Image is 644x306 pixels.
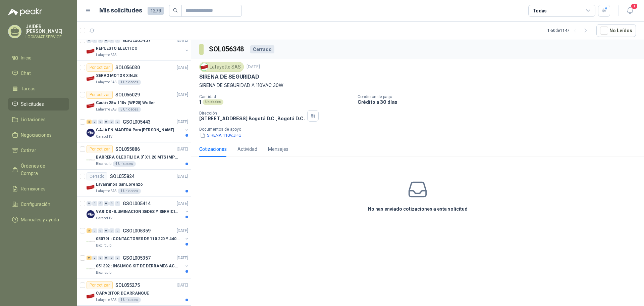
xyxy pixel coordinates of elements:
a: Manuales y ayuda [8,213,69,226]
div: Por cotizar [87,145,113,153]
a: Cotizar [8,144,69,157]
a: 2 0 0 0 0 0 GSOL005443[DATE] Company LogoCAJA EN MADERA Para [PERSON_NAME]Caracol TV [87,118,190,139]
div: Por cotizar [87,91,113,99]
span: Remisiones [21,185,46,192]
div: 0 [104,201,109,206]
p: 1 [199,99,201,105]
span: 1 [631,3,638,9]
div: 0 [92,228,97,233]
div: 5 [87,228,92,233]
img: Company Logo [87,129,95,137]
p: Biocirculo [96,243,111,248]
div: Cerrado [250,45,274,53]
div: 4 Unidades [113,161,136,167]
div: Por cotizar [87,281,113,289]
button: 1 [624,5,636,17]
a: CerradoSOL055824[DATE] Company LogoLavamanos San LorenzoLafayette SAS1 Unidades [77,170,191,197]
div: 5 Unidades [118,107,141,112]
div: 0 [98,256,103,260]
a: Por cotizarSOL056029[DATE] Company LogoCautín 25w 110v (WP25) WellerLafayette SAS5 Unidades [77,88,191,115]
a: Licitaciones [8,113,69,126]
p: Cautín 25w 110v (WP25) Weller [96,100,155,106]
div: 0 [104,228,109,233]
p: SIRENA DE SEGURIDAD A 110VAC 30W [199,82,636,89]
div: 9 [87,256,92,260]
div: 1 Unidades [118,297,141,303]
div: 0 [98,228,103,233]
div: 0 [92,201,97,206]
a: Órdenes de Compra [8,160,69,180]
h3: SOL056348 [209,44,245,54]
div: 0 [115,228,120,233]
div: Mensajes [268,145,288,153]
div: 2 [87,120,92,124]
p: GSOL005357 [123,256,151,260]
a: Por cotizarSOL055275[DATE] Company LogoCAPACITOR DE ARRANQUELafayette SAS1 Unidades [77,278,191,306]
p: JAIDER [PERSON_NAME] [25,24,69,34]
p: GSOL005359 [123,228,151,233]
p: [DATE] [177,119,188,125]
a: Negociaciones [8,129,69,141]
div: 0 [109,256,114,260]
div: 0 [104,120,109,124]
span: Configuración [21,201,50,208]
span: 1279 [148,7,164,15]
div: Todas [533,7,547,14]
div: 0 [98,120,103,124]
div: 0 [98,201,103,206]
img: Company Logo [87,74,95,82]
img: Company Logo [87,210,95,218]
a: 0 0 0 0 0 0 GSOL005414[DATE] Company LogoVARIOS -ILUMINACION SEDES Y SERVICIOSCaracol TV [87,200,190,221]
img: Logo peakr [8,8,42,16]
img: Company Logo [87,47,95,55]
p: Cantidad [199,94,352,99]
a: Tareas [8,82,69,95]
p: Lavamanos San Lorenzo [96,181,143,188]
h3: No has enviado cotizaciones a esta solicitud [368,205,468,213]
a: Remisiones [8,182,69,195]
img: Company Logo [87,265,95,273]
p: Biocirculo [96,270,111,275]
div: Unidades [203,99,223,105]
p: CAPACITOR DE ARRANQUE [96,290,149,297]
p: Lafayette SAS [96,80,116,85]
a: Por cotizarSOL056030[DATE] Company LogoSERVO MOTOR XINJELafayette SAS1 Unidades [77,61,191,88]
p: Caracol TV [96,134,112,139]
p: REPUESTO ELECTICO [96,45,138,52]
div: 0 [104,256,109,260]
div: 1 Unidades [118,80,141,85]
div: 0 [109,120,114,124]
p: [DATE] [177,64,188,71]
p: Crédito a 30 días [358,99,641,105]
p: [DATE] [177,228,188,234]
span: Negociaciones [21,131,52,139]
div: 0 [92,38,97,43]
p: Lafayette SAS [96,297,116,303]
p: 050791 : CONTACTORES DE 110 220 Y 440 V [96,236,179,242]
a: Solicitudes [8,98,69,111]
a: Configuración [8,198,69,211]
p: SIRENA DE SEGURIDAD [199,73,259,80]
img: Company Logo [87,237,95,246]
a: 0 0 0 0 0 0 GSOL005457[DATE] Company LogoREPUESTO ELECTICOLafayette SAS [87,36,190,58]
div: Actividad [237,145,257,153]
span: Chat [21,70,31,77]
span: Tareas [21,85,36,92]
span: Cotizar [21,147,36,154]
div: Cotizaciones [199,145,227,153]
p: SOL055886 [115,147,140,151]
div: 0 [87,38,92,43]
p: SERVO MOTOR XINJE [96,73,138,79]
p: 051392 : INSUMOS KIT DE DERRAMES AGOSTO 2025 [96,263,179,269]
p: Documentos de apoyo [199,127,641,132]
span: Licitaciones [21,116,46,123]
button: SIRENA 110V.JPG [199,132,242,139]
p: [DATE] [177,282,188,289]
span: search [173,8,178,13]
p: Lafayette SAS [96,107,116,112]
div: Cerrado [87,172,107,180]
p: Caracol TV [96,216,112,221]
a: Chat [8,67,69,80]
div: Por cotizar [87,63,113,72]
img: Company Logo [87,101,95,110]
